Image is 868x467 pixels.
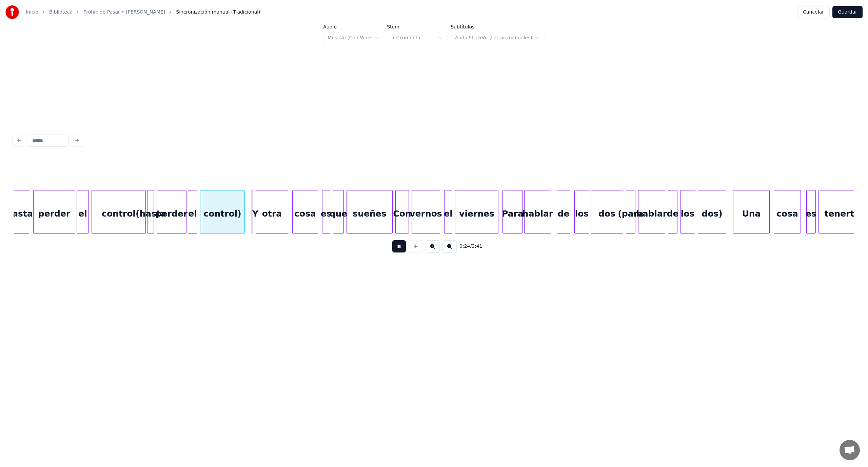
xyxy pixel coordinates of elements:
[26,9,38,16] a: Inicio
[26,9,260,16] nav: breadcrumb
[451,24,545,29] label: Subtítulos
[176,9,260,16] span: Sincronización manual (Tradicional)
[472,243,482,250] span: 3:41
[83,9,165,16] a: Prohibido Pasar • [PERSON_NAME]
[459,243,476,250] div: /
[387,24,448,29] label: Stem
[49,9,73,16] a: Biblioteca
[459,243,470,250] span: 0:24
[832,6,863,18] button: Guardar
[5,5,19,19] img: youka
[797,6,830,18] button: Cancelar
[840,440,860,460] a: Chat abierto
[323,24,384,29] label: Audio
